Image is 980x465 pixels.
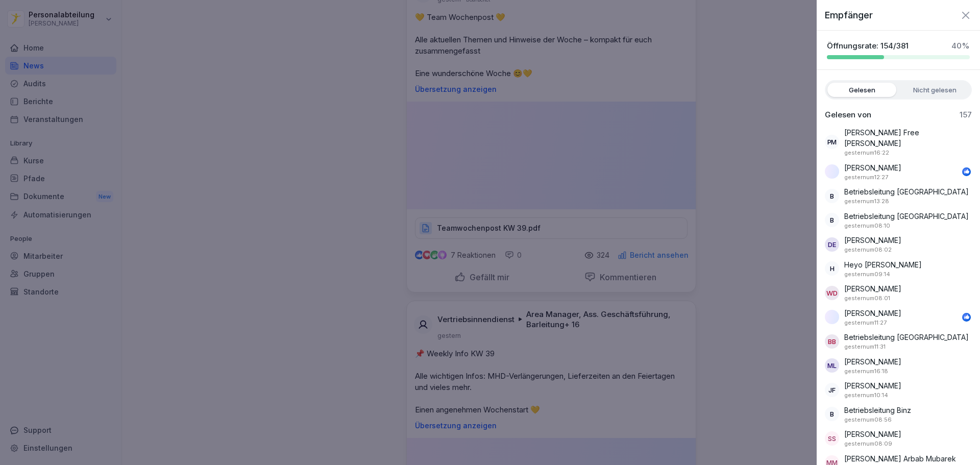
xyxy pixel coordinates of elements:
p: [PERSON_NAME] [844,356,901,367]
p: Betriebsleitung [GEOGRAPHIC_DATA] [844,211,969,222]
p: [PERSON_NAME] [844,308,901,319]
p: 22. September 2025 um 10:14 [844,391,888,400]
div: DE [825,237,839,252]
p: 22. September 2025 um 08:01 [844,294,890,303]
div: PM [825,135,839,149]
p: 22. September 2025 um 13:28 [844,197,889,206]
div: ML [825,358,839,373]
div: JF [825,383,839,397]
p: [PERSON_NAME] Arbab Mubarek [844,453,956,464]
div: H [825,261,839,276]
p: 22. September 2025 um 16:18 [844,367,888,376]
div: BB [825,334,839,349]
div: B [825,189,839,203]
p: [PERSON_NAME] Free [PERSON_NAME] [844,127,972,149]
p: 22. September 2025 um 09:14 [844,270,890,279]
p: Empfänger [825,8,873,22]
p: [PERSON_NAME] [844,429,901,439]
p: Betriebsleitung [GEOGRAPHIC_DATA] [844,332,969,342]
p: Gelesen von [825,110,871,120]
p: 157 [960,110,972,120]
p: 40 % [951,41,970,51]
p: 22. September 2025 um 11:27 [844,319,887,327]
img: like [963,167,971,176]
p: 22. September 2025 um 08:02 [844,246,892,254]
p: [PERSON_NAME] [844,380,901,391]
p: [PERSON_NAME] [844,162,901,173]
div: B [825,213,839,227]
p: 22. September 2025 um 08:09 [844,439,892,448]
p: 22. September 2025 um 08:56 [844,415,892,424]
label: Gelesen [827,83,896,97]
p: 22. September 2025 um 08:10 [844,222,890,230]
p: Betriebsleitung Binz [844,405,911,415]
p: [PERSON_NAME] [844,235,901,246]
p: [PERSON_NAME] [844,283,901,294]
p: Heyo [PERSON_NAME] [844,259,922,270]
div: WD [825,286,839,300]
p: 22. September 2025 um 16:22 [844,149,889,157]
p: 22. September 2025 um 11:31 [844,342,886,351]
div: SS [825,431,839,446]
label: Nicht gelesen [900,83,969,97]
img: like [963,313,971,321]
div: B [825,407,839,421]
p: Betriebsleitung [GEOGRAPHIC_DATA] [844,186,969,197]
p: 22. September 2025 um 12:27 [844,173,888,182]
p: Öffnungsrate: 154/381 [827,41,909,51]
